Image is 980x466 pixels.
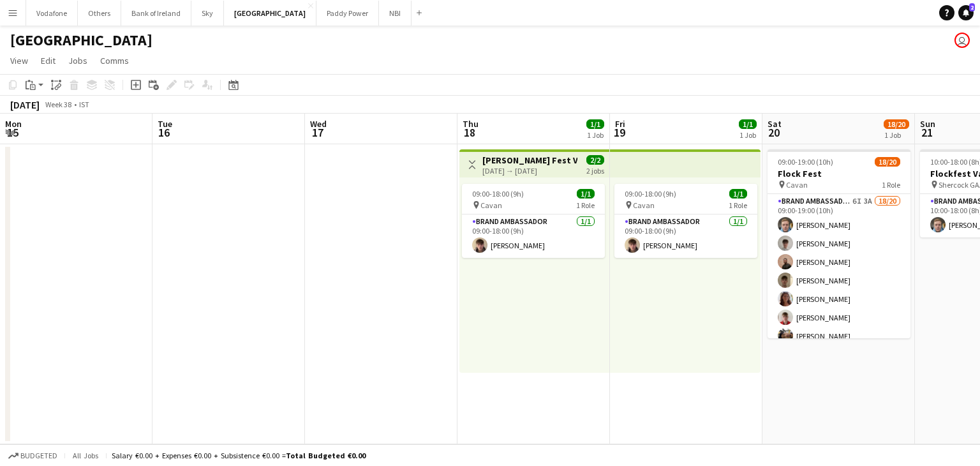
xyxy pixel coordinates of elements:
div: IST [79,100,89,109]
app-job-card: 09:00-18:00 (9h)1/1 Cavan1 RoleBrand Ambassador1/109:00-18:00 (9h)[PERSON_NAME] [462,184,605,258]
span: 15 [3,125,22,140]
a: Comms [95,52,134,69]
span: 18/20 [884,119,909,129]
span: 1 Role [729,200,747,210]
span: 16 [156,125,172,140]
span: 17 [308,125,327,140]
button: Budgeted [6,449,59,463]
span: Edit [41,55,56,66]
span: Total Budgeted €0.00 [286,451,366,460]
button: Paddy Power [316,1,379,26]
app-card-role: Brand Ambassador1/109:00-18:00 (9h)[PERSON_NAME] [614,214,757,258]
button: Vodafone [26,1,78,26]
span: All jobs [70,451,101,460]
span: 21 [918,125,935,140]
span: Week 38 [42,100,74,109]
app-card-role: Brand Ambassador1/109:00-18:00 (9h)[PERSON_NAME] [462,214,605,258]
div: Salary €0.00 + Expenses €0.00 + Subsistence €0.00 = [112,451,366,460]
span: Wed [310,118,327,130]
div: [DATE] [10,98,40,111]
span: 09:00-18:00 (9h) [625,189,676,199]
span: Jobs [68,55,87,66]
span: Cavan [786,180,808,190]
a: Jobs [63,52,93,69]
button: Sky [191,1,224,26]
app-job-card: 09:00-19:00 (10h)18/20Flock Fest Cavan1 RoleBrand Ambassador6I3A18/2009:00-19:00 (10h)[PERSON_NAM... [768,149,910,338]
span: Tue [158,118,172,130]
span: 18 [461,125,479,140]
span: Fri [615,118,625,130]
button: Others [78,1,121,26]
h1: [GEOGRAPHIC_DATA] [10,31,152,50]
span: 09:00-19:00 (10h) [778,157,833,167]
div: [DATE] → [DATE] [482,166,577,176]
span: Sat [768,118,782,130]
span: 09:00-18:00 (9h) [472,189,524,199]
button: [GEOGRAPHIC_DATA] [224,1,316,26]
span: Budgeted [20,451,57,460]
span: Mon [5,118,22,130]
app-user-avatar: Katie Shovlin [954,33,970,48]
span: 20 [766,125,782,140]
div: 1 Job [587,130,604,140]
span: 1/1 [729,189,747,199]
a: View [5,52,33,69]
span: 1 Role [576,200,595,210]
span: 1/1 [739,119,757,129]
app-job-card: 09:00-18:00 (9h)1/1 Cavan1 RoleBrand Ambassador1/109:00-18:00 (9h)[PERSON_NAME] [614,184,757,258]
a: Edit [36,52,61,69]
span: 2/2 [586,155,604,165]
h3: [PERSON_NAME] Fest VAN DRIVER [482,154,577,166]
span: Comms [100,55,129,66]
a: 2 [958,5,974,20]
div: 1 Job [739,130,756,140]
span: 19 [613,125,625,140]
span: 1/1 [577,189,595,199]
button: NBI [379,1,412,26]
span: View [10,55,28,66]
span: Cavan [633,200,655,210]
h3: Flock Fest [768,168,910,179]
span: Thu [463,118,479,130]
button: Bank of Ireland [121,1,191,26]
span: 18/20 [875,157,900,167]
span: 1 Role [882,180,900,190]
div: 2 jobs [586,165,604,176]
div: 1 Job [884,130,909,140]
span: 2 [969,3,975,11]
span: 1/1 [586,119,604,129]
span: Cavan [480,200,502,210]
span: Sun [920,118,935,130]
